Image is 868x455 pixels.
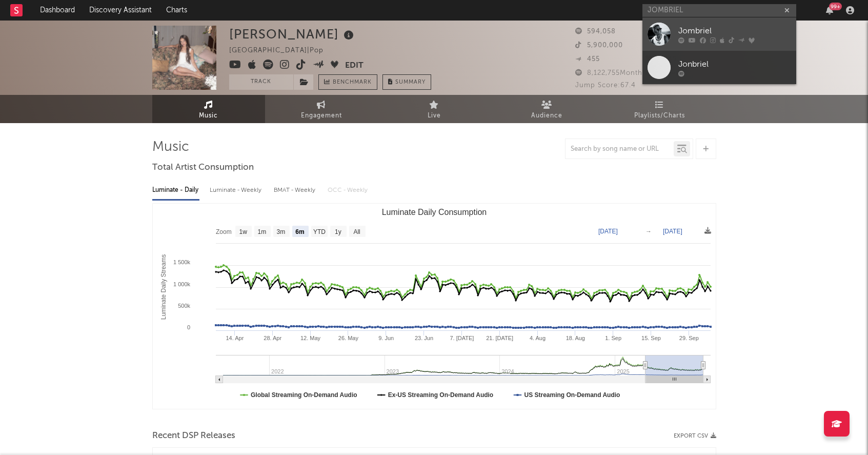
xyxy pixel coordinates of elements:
[575,56,600,63] span: 455
[313,228,325,235] text: YTD
[265,95,378,123] a: Engagement
[274,182,317,199] div: BMAT - Weekly
[678,58,791,70] div: Jonbriel
[575,28,616,35] span: 594,058
[674,433,716,439] button: Export CSV
[575,82,636,89] span: Jump Score: 67.4
[679,335,698,341] text: 29. Sep
[378,335,394,341] text: 9. Jun
[152,430,235,442] span: Recent DSP Releases
[529,335,545,341] text: 4. Aug
[641,335,661,341] text: 15. Sep
[566,335,584,341] text: 18. Aug
[301,110,342,122] span: Engagement
[264,335,281,341] text: 28. Apr
[345,60,364,72] button: Edit
[229,26,356,43] div: [PERSON_NAME]
[153,204,716,409] svg: Luminate Daily Consumption
[605,335,621,341] text: 1. Sep
[152,182,199,199] div: Luminate - Daily
[251,391,357,399] text: Global Streaming On-Demand Audio
[575,70,682,76] span: 8,122,755 Monthly Listeners
[229,45,335,57] div: [GEOGRAPHIC_DATA] | Pop
[486,335,513,341] text: 21. [DATE]
[160,254,167,320] text: Luminate Daily Streams
[382,74,431,90] button: Summary
[178,303,190,309] text: 500k
[634,110,685,122] span: Playlists/Charts
[173,259,190,265] text: 1 500k
[187,324,190,330] text: 0
[257,228,266,235] text: 1m
[300,335,320,341] text: 12. May
[531,110,562,122] span: Audience
[333,76,372,89] span: Benchmark
[152,95,265,123] a: Music
[295,228,304,235] text: 6m
[216,228,232,235] text: Zoom
[450,335,474,341] text: 7. [DATE]
[395,80,426,85] span: Summary
[642,51,796,84] a: Jonbriel
[566,145,674,153] input: Search by song name or URL
[642,17,796,51] a: Jombriel
[152,162,254,174] span: Total Artist Consumption
[598,228,618,235] text: [DATE]
[173,281,190,287] text: 1 000k
[645,228,652,235] text: →
[663,228,682,235] text: [DATE]
[318,74,377,90] a: Benchmark
[378,95,491,123] a: Live
[381,208,487,216] text: Luminate Daily Consumption
[829,3,842,10] div: 99 +
[239,228,247,235] text: 1w
[575,42,623,49] span: 5,900,000
[276,228,285,235] text: 3m
[353,228,360,235] text: All
[338,335,358,341] text: 26. May
[229,74,293,90] button: Track
[388,391,493,399] text: Ex-US Streaming On-Demand Audio
[335,228,341,235] text: 1y
[226,335,244,341] text: 14. Apr
[491,95,603,123] a: Audience
[678,25,791,37] div: Jombriel
[642,4,796,17] input: Search for artists
[603,95,716,123] a: Playlists/Charts
[826,6,833,14] button: 99+
[428,110,441,122] span: Live
[210,182,264,199] div: Luminate - Weekly
[414,335,433,341] text: 23. Jun
[524,391,620,399] text: US Streaming On-Demand Audio
[199,110,218,122] span: Music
